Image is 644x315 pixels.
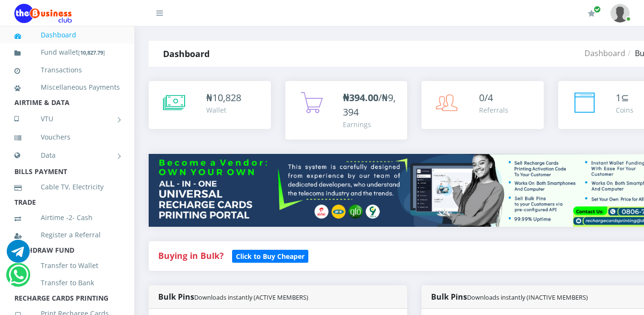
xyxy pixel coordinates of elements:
[431,292,588,302] strong: Bulk Pins
[479,91,493,104] span: 0/4
[149,81,271,129] a: ₦10,828 Wallet
[158,292,308,302] strong: Bulk Pins
[610,4,630,23] img: User
[14,41,120,64] a: Fund wallet[10,827.79]
[343,91,378,104] b: ₦394.00
[206,105,241,115] div: Wallet
[14,126,120,148] a: Vouchers
[14,24,120,46] a: Dashboard
[285,81,408,140] a: ₦394.00/₦9,394 Earnings
[14,76,120,98] a: Miscellaneous Payments
[14,176,120,198] a: Cable TV, Electricity
[14,4,72,23] img: Logo
[616,105,633,115] div: Coins
[467,293,588,302] small: Downloads instantly (INACTIVE MEMBERS)
[7,247,30,263] a: Chat for support
[14,207,120,229] a: Airtime -2- Cash
[80,49,103,56] b: 10,827.79
[163,48,210,59] strong: Dashboard
[14,224,120,246] a: Register a Referral
[14,255,120,277] a: Transfer to Wallet
[236,252,304,261] b: Click to Buy Cheaper
[9,270,28,286] a: Chat for support
[78,49,105,56] small: [ ]
[343,91,396,118] span: /₦9,394
[206,91,241,105] div: ₦
[14,272,120,294] a: Transfer to Bank
[479,105,508,115] div: Referrals
[194,293,308,302] small: Downloads instantly (ACTIVE MEMBERS)
[616,91,633,105] div: ⊆
[158,250,223,261] strong: Buying in Bulk?
[14,107,120,131] a: VTU
[14,59,120,81] a: Transactions
[343,119,398,129] div: Earnings
[14,143,120,167] a: Data
[422,81,544,129] a: 0/4 Referrals
[232,250,308,261] a: Click to Buy Cheaper
[212,91,241,104] span: 10,828
[616,91,621,104] span: 1
[594,6,601,13] span: Renew/Upgrade Subscription
[585,48,625,58] a: Dashboard
[588,10,595,17] i: Renew/Upgrade Subscription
